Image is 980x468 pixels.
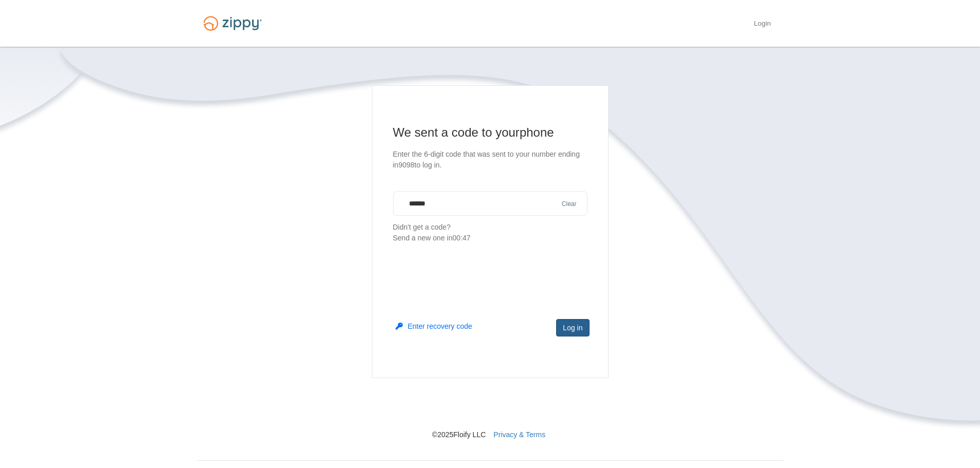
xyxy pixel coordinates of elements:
[754,20,771,30] a: Login
[197,11,268,35] img: Logo
[556,319,589,336] button: Log in
[393,222,587,244] p: Didn't get a code?
[393,233,587,244] div: Send a new one in 00:47
[393,149,587,171] p: Enter the 6-digit code that was sent to your number ending in 9098 to log in.
[396,321,472,331] button: Enter recovery code
[197,378,783,440] nav: © 2025 Floify LLC
[393,124,587,141] h1: We sent a code to your phone
[493,430,545,439] a: Privacy & Terms
[559,199,580,209] button: Clear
